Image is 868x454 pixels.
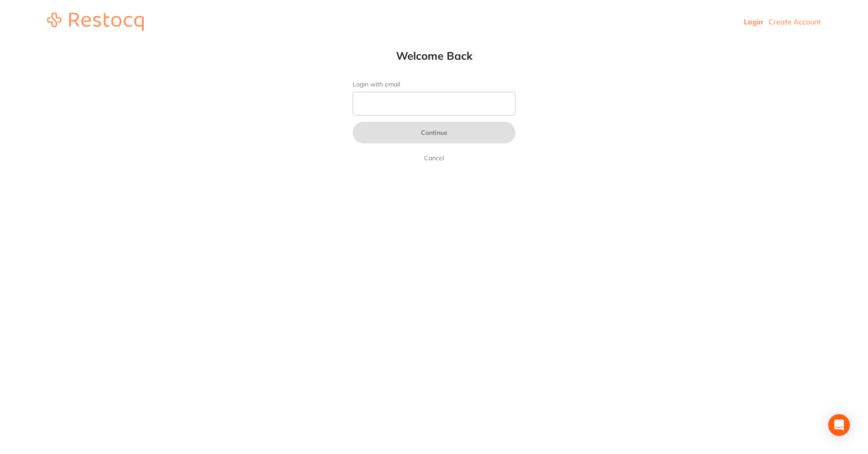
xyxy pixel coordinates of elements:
[47,13,144,31] img: restocq_logo.svg
[828,414,850,436] div: Open Intercom Messenger
[353,122,515,143] button: Continue
[353,81,515,88] label: Login with email
[744,17,763,26] a: Login
[422,153,446,163] a: Cancel
[769,17,821,26] a: Create Account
